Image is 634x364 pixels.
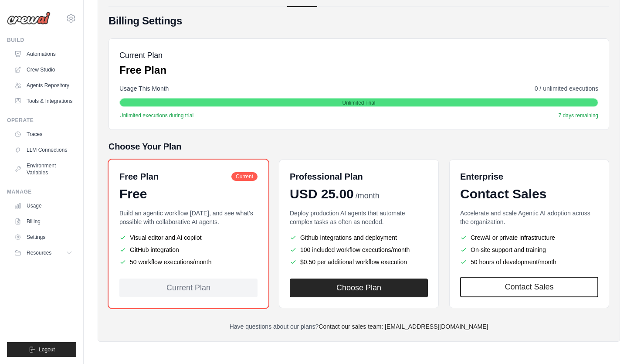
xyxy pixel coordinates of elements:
[290,245,428,254] li: 100 included workflow executions/month
[119,49,166,61] h5: Current Plan
[10,230,76,244] a: Settings
[535,84,598,93] span: 0 / unlimited executions
[290,233,428,242] li: Github Integrations and deployment
[119,258,258,266] li: 50 workflow executions/month
[39,346,55,353] span: Logout
[10,63,76,77] a: Crew Studio
[119,245,258,254] li: GitHub integration
[119,170,159,183] h6: Free Plan
[231,172,258,181] span: Current
[108,14,609,28] h4: Billing Settings
[10,78,76,92] a: Agents Repository
[10,47,76,61] a: Automations
[460,277,598,297] a: Contact Sales
[290,186,354,202] span: USD 25.00
[119,279,258,297] div: Current Plan
[119,63,166,77] p: Free Plan
[460,233,598,242] li: CrewAI or private infrastructure
[7,117,76,124] div: Operate
[119,186,258,202] div: Free
[119,112,193,119] span: Unlimited executions during trial
[290,170,363,183] h6: Professional Plan
[119,209,258,226] p: Build an agentic workflow [DATE], and see what's possible with collaborative AI agents.
[10,214,76,228] a: Billing
[10,246,76,260] button: Resources
[119,84,169,93] span: Usage This Month
[119,233,258,242] li: Visual editor and AI copilot
[460,245,598,254] li: On-site support and training
[10,94,76,108] a: Tools & Integrations
[108,322,609,331] p: Have questions about our plans?
[10,199,76,213] a: Usage
[356,190,380,202] span: /month
[7,12,51,25] img: Logo
[10,143,76,157] a: LLM Connections
[290,258,428,266] li: $0.50 per additional workflow execution
[290,209,428,226] p: Deploy production AI agents that automate complex tasks as often as needed.
[559,112,598,119] span: 7 days remaining
[319,323,488,330] a: Contact our sales team: [EMAIL_ADDRESS][DOMAIN_NAME]
[290,279,428,297] button: Choose Plan
[27,249,51,256] span: Resources
[460,170,598,183] h6: Enterprise
[10,127,76,141] a: Traces
[460,186,598,202] div: Contact Sales
[7,188,76,195] div: Manage
[342,99,375,106] span: Unlimited Trial
[460,209,598,226] p: Accelerate and scale Agentic AI adoption across the organization.
[7,342,76,357] button: Logout
[10,159,76,180] a: Environment Variables
[108,140,609,153] h5: Choose Your Plan
[7,37,76,44] div: Build
[460,258,598,266] li: 50 hours of development/month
